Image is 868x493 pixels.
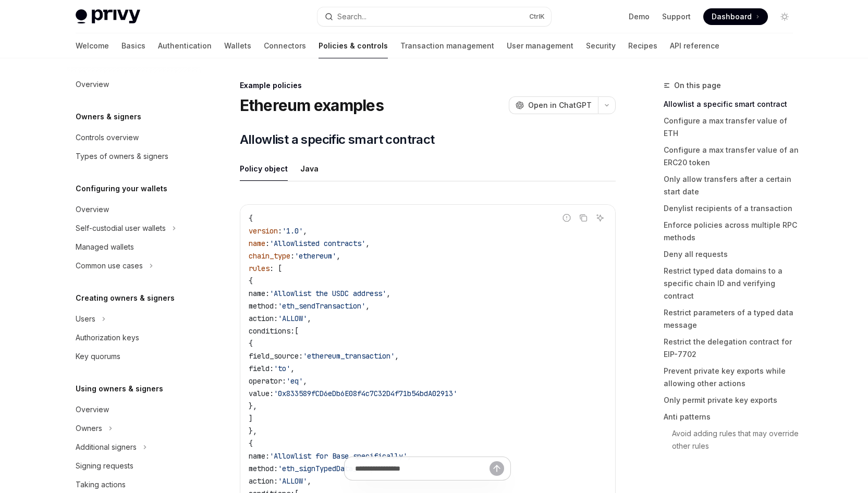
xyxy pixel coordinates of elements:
[664,263,801,304] a: Restrict typed data domains to a specific chain ID and verifying contract
[278,301,365,311] span: 'eth_sendTransaction'
[664,142,801,171] a: Configure a max transfer value of an ERC20 token
[662,11,691,22] a: Support
[67,75,201,94] a: Overview
[240,96,384,115] h1: Ethereum examples
[76,403,109,416] div: Overview
[664,217,801,246] a: Enforce policies across multiple RPC methods
[664,334,801,363] a: Restrict the delegation contract for EIP-7702
[629,11,650,22] a: Demo
[76,182,167,195] h5: Configuring your wallets
[158,33,212,58] a: Authentication
[249,426,257,436] span: },
[240,80,616,91] div: Example policies
[593,211,607,225] button: Ask AI
[249,364,274,373] span: field:
[67,256,201,275] button: Toggle Common use cases section
[249,376,286,386] span: operator:
[395,351,399,361] span: ,
[560,211,573,225] button: Report incorrect code
[249,214,253,223] span: {
[67,310,201,328] button: Toggle Users section
[674,79,721,92] span: On this page
[76,313,95,325] div: Users
[76,422,102,435] div: Owners
[249,389,274,398] span: value:
[664,171,801,200] a: Only allow transfers after a certain start date
[628,33,657,58] a: Recipes
[577,211,590,225] button: Copy the contents from the code block
[317,7,551,26] button: Open search
[249,351,303,361] span: field_source:
[265,239,270,248] span: :
[249,314,278,323] span: action:
[664,113,801,142] a: Configure a max transfer value of ETH
[76,110,141,123] h5: Owners & signers
[76,260,143,272] div: Common use cases
[249,301,278,311] span: method:
[270,451,407,461] span: 'Allowlist for Base specifically'
[224,33,251,58] a: Wallets
[249,264,270,273] span: rules
[337,10,366,23] div: Search...
[303,376,307,386] span: ,
[249,276,253,286] span: {
[240,131,435,148] span: Allowlist a specific smart contract
[670,33,719,58] a: API reference
[67,457,201,475] a: Signing requests
[76,350,120,363] div: Key quorums
[249,439,253,448] span: {
[67,200,201,219] a: Overview
[270,239,365,248] span: 'Allowlisted contracts'
[664,246,801,263] a: Deny all requests
[490,461,504,476] button: Send message
[703,8,768,25] a: Dashboard
[76,131,139,144] div: Controls overview
[303,351,395,361] span: 'ethereum_transaction'
[295,326,299,336] span: [
[365,301,370,311] span: ,
[712,11,752,22] span: Dashboard
[274,389,457,398] span: '0x833589fCD6eDb6E08f4c7C32D4f71b54bdA02913'
[76,478,126,491] div: Taking actions
[507,33,573,58] a: User management
[76,150,168,163] div: Types of owners & signers
[76,33,109,58] a: Welcome
[76,441,137,453] div: Additional signers
[509,96,598,114] button: Open in ChatGPT
[76,383,163,395] h5: Using owners & signers
[249,251,290,261] span: chain_type
[67,128,201,147] a: Controls overview
[249,326,295,336] span: conditions:
[319,33,388,58] a: Policies & controls
[249,339,253,348] span: {
[76,9,140,24] img: light logo
[76,78,109,91] div: Overview
[274,364,290,373] span: 'to'
[249,401,257,411] span: },
[386,289,390,298] span: ,
[664,304,801,334] a: Restrict parameters of a typed data message
[295,251,336,261] span: 'ethereum'
[67,347,201,366] a: Key quorums
[586,33,616,58] a: Security
[67,328,201,347] a: Authorization keys
[286,376,303,386] span: 'eq'
[365,239,370,248] span: ,
[76,203,109,216] div: Overview
[76,331,139,344] div: Authorization keys
[307,314,311,323] span: ,
[67,238,201,256] a: Managed wallets
[264,33,306,58] a: Connectors
[249,451,270,461] span: name:
[76,222,166,235] div: Self-custodial user wallets
[240,156,288,181] div: Policy object
[67,147,201,166] a: Types of owners & signers
[664,392,801,409] a: Only permit private key exports
[300,156,319,181] div: Java
[290,364,295,373] span: ,
[67,419,201,438] button: Toggle Owners section
[528,100,592,110] span: Open in ChatGPT
[76,292,175,304] h5: Creating owners & signers
[278,226,282,236] span: :
[355,457,490,480] input: Ask a question...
